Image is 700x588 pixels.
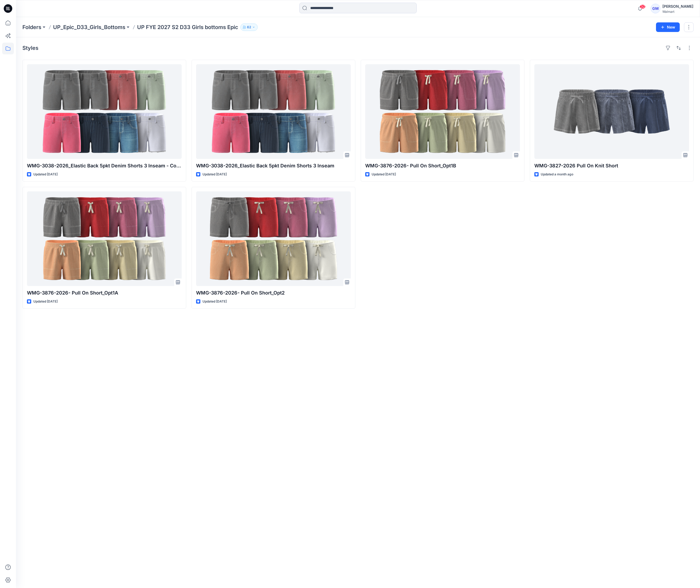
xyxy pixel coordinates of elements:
[202,172,227,177] p: Updated [DATE]
[27,289,182,297] p: WMG-3876-2026- Pull On Short_Opt1A
[640,5,646,9] span: 32
[196,64,351,159] a: WMG-3038-2026_Elastic Back 5pkt Denim Shorts 3 Inseam
[27,64,182,159] a: WMG-3038-2026_Elastic Back 5pkt Denim Shorts 3 Inseam - Cost Opt
[662,10,693,14] div: Walmart
[662,3,693,10] div: [PERSON_NAME]
[651,4,660,13] div: GM
[22,23,41,31] a: Folders
[534,64,689,159] a: WMG-3827-2026 Pull On Knit Short
[202,299,227,304] p: Updated [DATE]
[541,172,573,177] p: Updated a month ago
[247,24,251,30] p: 62
[27,162,182,170] p: WMG-3038-2026_Elastic Back 5pkt Denim Shorts 3 Inseam - Cost Opt
[365,64,520,159] a: WMG-3876-2026- Pull On Short_Opt1B
[33,172,58,177] p: Updated [DATE]
[22,45,38,51] h4: Styles
[137,23,238,31] p: UP FYE 2027 S2 D33 Girls bottoms Epic
[53,23,125,31] a: UP_Epic_D33_Girls_Bottoms
[365,162,520,170] p: WMG-3876-2026- Pull On Short_Opt1B
[656,22,680,32] button: New
[372,172,396,177] p: Updated [DATE]
[196,191,351,286] a: WMG-3876-2026- Pull On Short_Opt2
[240,23,258,31] button: 62
[33,299,58,304] p: Updated [DATE]
[196,162,351,170] p: WMG-3038-2026_Elastic Back 5pkt Denim Shorts 3 Inseam
[27,191,182,286] a: WMG-3876-2026- Pull On Short_Opt1A
[534,162,689,170] p: WMG-3827-2026 Pull On Knit Short
[196,289,351,297] p: WMG-3876-2026- Pull On Short_Opt2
